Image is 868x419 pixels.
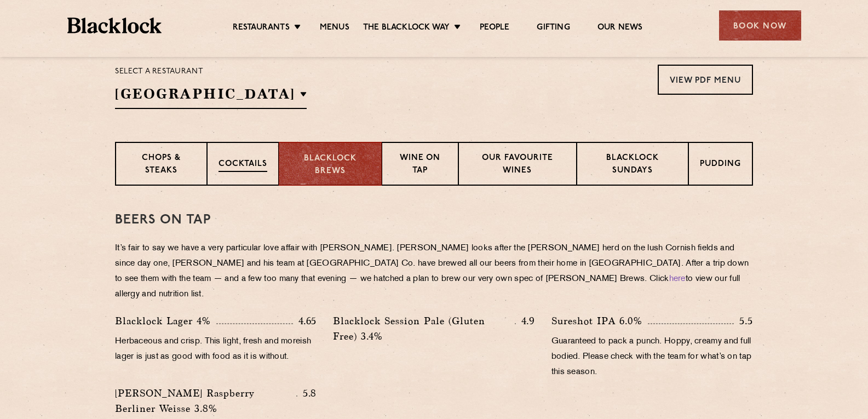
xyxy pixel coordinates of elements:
p: Chops & Steaks [127,152,196,178]
img: BL_Textured_Logo-footer-cropped.svg [67,18,162,33]
p: Blacklock Sundays [588,152,677,178]
p: Blacklock Session Pale (Gluten Free) 3.4% [333,313,515,344]
a: Restaurants [233,22,290,35]
a: Gifting [537,22,570,35]
a: The Blacklock Way [363,22,450,35]
p: Blacklock Lager 4% [115,313,216,329]
p: It’s fair to say we have a very particular love affair with [PERSON_NAME]. [PERSON_NAME] looks af... [115,241,753,302]
div: Book Now [719,10,801,41]
p: Our favourite wines [470,152,565,178]
p: 4.65 [293,314,317,328]
p: Sureshot IPA 6.0% [551,313,648,329]
h3: Beers on tap [115,213,753,227]
p: [PERSON_NAME] Raspberry Berliner Weisse 3.8% [115,386,296,416]
h2: [GEOGRAPHIC_DATA] [115,84,307,109]
p: 5.5 [734,314,753,328]
a: Our News [597,22,643,35]
p: 5.8 [297,386,317,400]
p: 4.9 [516,314,535,328]
a: here [669,275,686,283]
p: Guaranteed to pack a punch. Hoppy, creamy and full bodied. Please check with the team for what’s ... [551,334,753,380]
a: Menus [320,22,349,35]
p: Select a restaurant [115,65,307,79]
p: Blacklock Brews [290,153,370,177]
p: Cocktails [219,158,267,172]
p: Pudding [700,158,741,172]
a: View PDF Menu [658,65,753,95]
p: Herbaceous and crisp. This light, fresh and moreish lager is just as good with food as it is with... [115,334,317,365]
a: People [480,22,509,35]
p: Wine on Tap [393,152,447,178]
